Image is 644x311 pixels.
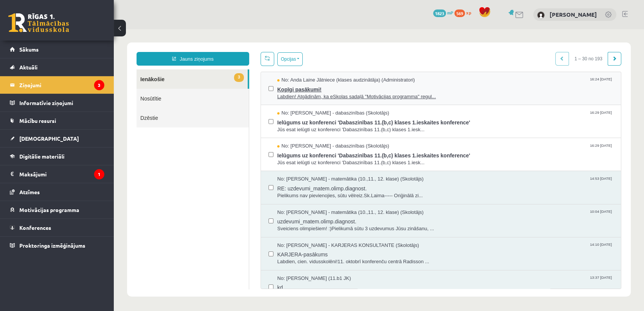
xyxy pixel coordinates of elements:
[474,246,499,251] span: 13:37 [DATE]
[550,11,597,18] a: [PERSON_NAME]
[10,112,104,129] a: Mācību resursi
[433,9,446,17] span: 1823
[23,79,135,98] a: Dzēstie
[19,76,104,94] legend: Ziņojumi
[163,146,310,154] span: No: [PERSON_NAME] - matemātika (10.,11., 12. klase) (Skolotājs)
[19,153,64,160] span: Digitālie materiāli
[454,9,475,16] a: 569 xp
[10,183,104,201] a: Atzīmes
[163,80,275,88] span: No: [PERSON_NAME] - dabaszinības (Skolotājs)
[163,64,499,71] span: Labdien! Atgādinām, ka eSkolas sadaļā "Motivācijas programma" regul...
[163,113,275,121] span: No: [PERSON_NAME] - dabaszinības (Skolotājs)
[163,229,499,236] span: Labdien, cien. vidusskolēni!11. oktobrī konferenču centrā Radisson ...
[10,165,104,183] a: Maksājumi1
[163,253,499,262] span: kd
[10,201,104,218] a: Motivācijas programma
[474,146,499,152] span: 14:53 [DATE]
[163,213,499,236] a: No: [PERSON_NAME] - KARJERAS KONSULTANTE (Skolotājs) 14:10 [DATE] KARJERA-pasākums Labdien, cien....
[10,219,104,236] a: Konferences
[466,9,471,16] span: xp
[19,206,79,213] span: Motivācijas programma
[163,180,310,187] span: No: [PERSON_NAME] - matemātika (10.,11., 12. klase) (Skolotājs)
[19,64,38,71] span: Aktuāli
[474,80,499,86] span: 16:29 [DATE]
[163,220,499,229] span: KARJERA-pasākums
[163,180,499,203] a: No: [PERSON_NAME] - matemātika (10.,11., 12. klase) (Skolotājs) 10:04 [DATE] uzdevumi_matem.olimp...
[94,169,104,179] i: 1
[10,237,104,254] a: Proktoringa izmēģinājums
[474,213,499,218] span: 14:10 [DATE]
[163,121,499,130] span: Ielūgums uz konferenci 'Dabaszinības 11.(b,c) klases 1.ieskaites konference'
[163,55,499,64] span: Kopīgi pasākumi!
[454,9,465,17] span: 569
[163,146,499,170] a: No: [PERSON_NAME] - matemātika (10.,11., 12. klase) (Skolotājs) 14:53 [DATE] RE: uzdevumi_matem.o...
[23,23,135,36] a: Jauns ziņojums
[163,47,499,71] a: No: Anda Laine Jātniece (klases audzinātāja) (Administratori) 16:24 [DATE] Kopīgi pasākumi! Labdi...
[163,213,305,220] span: No: [PERSON_NAME] - KARJERAS KONSULTANTE (Skolotājs)
[10,130,104,147] a: [DEMOGRAPHIC_DATA]
[474,113,499,119] span: 16:29 [DATE]
[455,23,494,36] span: 1 – 30 no 193
[163,196,499,203] span: Sveiciens olimpiešiem! :)Pielikumā sūtu 3 uzdevumus Jūsu zināšanu, ...
[163,80,499,104] a: No: [PERSON_NAME] - dabaszinības (Skolotājs) 16:29 [DATE] Ielūgums uz konferenci 'Dabaszinības 11...
[537,11,545,19] img: Viktorija Ivanova
[474,47,499,53] span: 16:24 [DATE]
[163,23,189,37] button: Opcijas
[163,187,499,196] span: uzdevumi_matem.olimp.diagnost.
[19,224,51,231] span: Konferences
[163,246,499,269] a: No: [PERSON_NAME] (11.b1 JK) 13:37 [DATE] kd
[163,154,499,163] span: RE: uzdevumi_matem.olimp.diagnost.
[10,58,104,76] a: Aktuāli
[10,94,104,112] a: Informatīvie ziņojumi
[10,148,104,165] a: Digitālie materiāli
[447,9,453,16] span: mP
[19,94,104,112] legend: Informatīvie ziņojumi
[19,117,56,124] span: Mācību resursi
[163,97,499,104] span: Jūs esat ielūgti uz konferenci 'Dabaszinības 11.(b,c) klases 1.iesk...
[10,41,104,58] a: Sākums
[163,113,499,137] a: No: [PERSON_NAME] - dabaszinības (Skolotājs) 16:29 [DATE] Ielūgums uz konferenci 'Dabaszinības 11...
[120,44,130,53] span: 3
[474,180,499,185] span: 10:04 [DATE]
[163,163,499,170] span: Pielikums nav pievienojies, sūtu vēlreiz.Sk.Laima----- Oriģinālā zi...
[163,130,499,137] span: Jūs esat ielūgti uz konferenci 'Dabaszinības 11.(b,c) klases 1.iesk...
[163,47,301,55] span: No: Anda Laine Jātniece (klases audzinātāja) (Administratori)
[8,13,69,32] a: Rīgas 1. Tālmācības vidusskola
[23,60,135,79] a: Nosūtītie
[433,9,453,16] a: 1823 mP
[23,40,134,60] a: 3Ienākošie
[19,242,85,249] span: Proktoringa izmēģinājums
[19,46,39,53] span: Sākums
[163,246,237,253] span: No: [PERSON_NAME] (11.b1 JK)
[19,188,40,195] span: Atzīmes
[19,165,104,183] legend: Maksājumi
[94,80,104,90] i: 3
[10,76,104,94] a: Ziņojumi3
[19,135,79,142] span: [DEMOGRAPHIC_DATA]
[163,88,499,97] span: Ielūgums uz konferenci 'Dabaszinības 11.(b,c) klases 1.ieskaites konference'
